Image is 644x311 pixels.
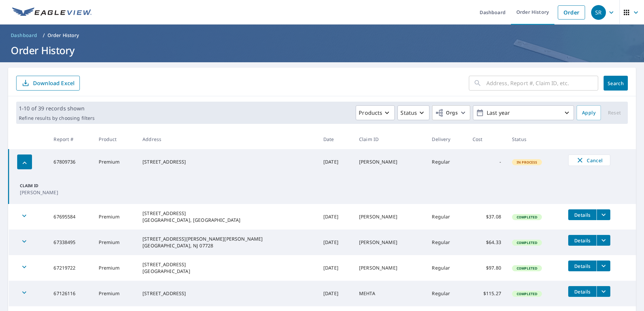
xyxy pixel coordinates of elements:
[568,209,597,220] button: detailsBtn-67695584
[513,291,541,296] span: Completed
[142,236,313,249] div: [STREET_ADDRESS][PERSON_NAME][PERSON_NAME] [GEOGRAPHIC_DATA], NJ 07728
[467,281,507,306] td: $115.27
[591,5,606,20] div: SR
[354,281,426,306] td: MEHTA
[597,209,610,220] button: filesDropdownBtn-67695584
[354,255,426,281] td: [PERSON_NAME]
[318,129,354,149] th: Date
[142,290,313,297] div: [STREET_ADDRESS]
[8,30,636,41] nav: breadcrumb
[400,109,417,117] p: Status
[513,240,541,245] span: Completed
[577,105,601,120] button: Apply
[467,230,507,255] td: $64.33
[513,266,541,271] span: Completed
[604,76,628,91] button: Search
[582,109,595,117] span: Apply
[48,255,93,281] td: 67219722
[48,129,93,149] th: Report #
[397,105,429,120] button: Status
[597,286,610,297] button: filesDropdownBtn-67126116
[20,183,58,189] p: Claim ID
[318,204,354,230] td: [DATE]
[513,160,542,165] span: In Process
[467,149,507,175] td: -
[467,255,507,281] td: $97.80
[19,115,95,121] p: Refine results by choosing filters
[558,5,585,20] a: Order
[426,204,467,230] td: Regular
[8,30,40,41] a: Dashboard
[142,261,313,275] div: [STREET_ADDRESS] [GEOGRAPHIC_DATA]
[48,149,93,175] td: 67809736
[11,32,37,39] span: Dashboard
[426,129,467,149] th: Delivery
[426,281,467,306] td: Regular
[484,107,563,119] p: Last year
[137,129,318,149] th: Address
[354,230,426,255] td: [PERSON_NAME]
[568,235,597,246] button: detailsBtn-67338495
[33,79,74,87] p: Download Excel
[93,230,137,255] td: Premium
[354,149,426,175] td: [PERSON_NAME]
[575,156,603,164] span: Cancel
[359,109,382,117] p: Products
[318,281,354,306] td: [DATE]
[318,149,354,175] td: [DATE]
[43,31,45,39] li: /
[93,149,137,175] td: Premium
[93,255,137,281] td: Premium
[568,154,610,166] button: Cancel
[47,32,79,39] p: Order History
[486,74,598,93] input: Address, Report #, Claim ID, etc.
[609,80,622,87] span: Search
[435,109,458,117] span: Orgs
[432,105,470,120] button: Orgs
[8,43,636,57] h1: Order History
[597,235,610,246] button: filesDropdownBtn-67338495
[473,105,574,120] button: Last year
[142,159,313,165] div: [STREET_ADDRESS]
[16,76,80,91] button: Download Excel
[93,204,137,230] td: Premium
[48,204,93,230] td: 67695584
[318,230,354,255] td: [DATE]
[354,129,426,149] th: Claim ID
[20,189,58,196] p: [PERSON_NAME]
[142,210,313,223] div: [STREET_ADDRESS] [GEOGRAPHIC_DATA], [GEOGRAPHIC_DATA]
[426,230,467,255] td: Regular
[12,7,92,18] img: EV Logo
[318,255,354,281] td: [DATE]
[507,129,563,149] th: Status
[572,288,592,295] span: Details
[572,212,592,218] span: Details
[568,261,597,271] button: detailsBtn-67219722
[568,286,597,297] button: detailsBtn-67126116
[572,263,592,269] span: Details
[597,261,610,271] button: filesDropdownBtn-67219722
[467,204,507,230] td: $37.08
[48,230,93,255] td: 67338495
[93,281,137,306] td: Premium
[513,215,541,219] span: Completed
[356,105,395,120] button: Products
[93,129,137,149] th: Product
[19,104,95,112] p: 1-10 of 39 records shown
[426,255,467,281] td: Regular
[354,204,426,230] td: [PERSON_NAME]
[467,129,507,149] th: Cost
[426,149,467,175] td: Regular
[48,281,93,306] td: 67126116
[572,237,592,244] span: Details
